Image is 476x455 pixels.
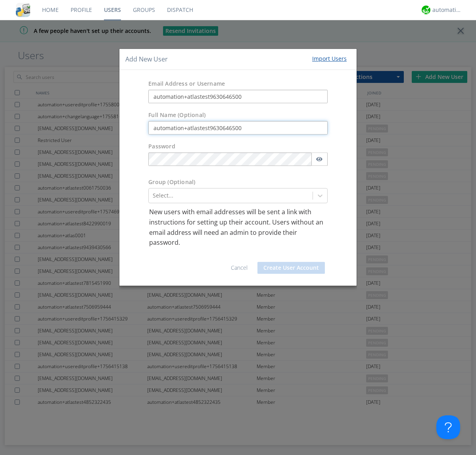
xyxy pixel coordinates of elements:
[312,55,347,63] div: Import Users
[148,111,205,119] label: Full Name (Optional)
[148,143,175,151] label: Password
[148,90,328,104] input: e.g. email@address.com, Housekeeping1
[148,80,225,88] label: Email Address or Username
[148,121,328,135] input: Julie Appleseed
[231,264,248,271] a: Cancel
[422,6,430,14] img: d2d01cd9b4174d08988066c6d424eccd
[432,6,462,14] div: automation+atlas
[125,55,168,64] h4: Add New User
[16,3,30,17] img: cddb5a64eb264b2086981ab96f4c1ba7
[148,179,195,186] label: Group (Optional)
[257,262,325,274] button: Create User Account
[149,207,327,248] p: New users with email addresses will be sent a link with instructions for setting up their account...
